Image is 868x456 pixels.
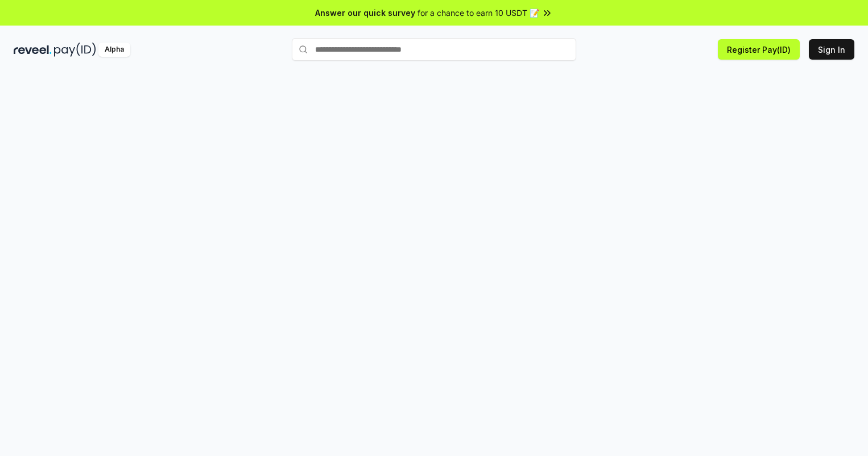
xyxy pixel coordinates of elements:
[315,7,415,19] span: Answer our quick survey
[98,43,130,57] div: Alpha
[14,43,52,57] img: reveel_dark
[718,39,800,60] button: Register Pay(ID)
[54,43,96,57] img: pay_id
[418,7,539,19] span: for a chance to earn 10 USDT 📝
[809,39,854,60] button: Sign In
